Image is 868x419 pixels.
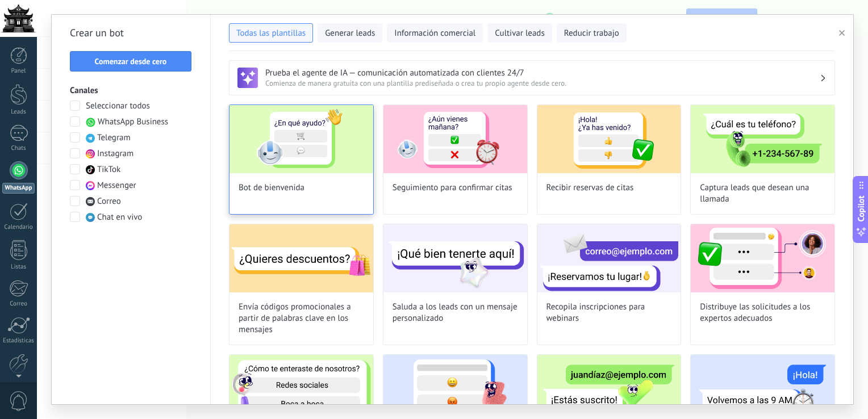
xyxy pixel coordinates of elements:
span: Información comercial [394,28,475,39]
span: Correo [97,196,121,207]
img: Recibir reservas de citas [537,105,681,173]
div: Panel [2,68,35,75]
img: Distribuye las solicitudes a los expertos adecuados [691,224,834,292]
img: Envía códigos promocionales a partir de palabras clave en los mensajes [229,224,373,292]
span: Comienza de manera gratuita con una plantilla prediseñada o crea tu propio agente desde cero. [265,78,820,88]
h3: Prueba el agente de IA — comunicación automatizada con clientes 24/7 [265,68,820,78]
h3: Canales [70,85,192,96]
div: WhatsApp [2,183,35,194]
span: Copilot [856,196,867,222]
div: Correo [2,300,35,308]
img: Seguimiento para confirmar citas [383,105,527,173]
div: Chats [2,145,35,152]
button: Comenzar desde cero [70,51,191,72]
button: Todas las plantillas [229,23,313,43]
h2: Crear un bot [70,24,192,42]
span: Recopila inscripciones para webinars [546,301,672,324]
span: Cultivar leads [495,28,544,39]
span: Bot de bienvenida [239,182,304,194]
span: Reducir trabajo [564,28,619,39]
span: Telegram [97,132,131,144]
span: TikTok [97,164,120,175]
div: Estadísticas [2,337,35,345]
div: Calendario [2,224,35,231]
span: Recibir reservas de citas [546,182,634,194]
span: Generar leads [325,28,375,39]
span: Captura leads que desean una llamada [700,182,825,205]
span: Envía códigos promocionales a partir de palabras clave en los mensajes [239,301,364,336]
div: Listas [2,263,35,271]
span: Distribuye las solicitudes a los expertos adecuados [700,301,825,324]
img: Bot de bienvenida [229,105,373,173]
img: Recopila inscripciones para webinars [537,224,681,292]
span: Seguimiento para confirmar citas [393,182,512,194]
button: Reducir trabajo [557,23,627,43]
span: Messenger [97,180,136,191]
span: Chat en vivo [97,212,142,223]
img: Captura leads que desean una llamada [691,105,834,173]
span: Seleccionar todos [86,100,150,112]
div: Leads [2,108,35,116]
button: Cultivar leads [487,23,552,43]
img: Saluda a los leads con un mensaje personalizado [383,224,527,292]
span: Todas las plantillas [236,28,306,39]
span: Saluda a los leads con un mensaje personalizado [393,301,518,324]
span: Instagram [97,148,133,160]
span: WhatsApp Business [98,116,168,128]
span: Comenzar desde cero [95,57,167,65]
button: Generar leads [318,23,382,43]
button: Información comercial [387,23,483,43]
